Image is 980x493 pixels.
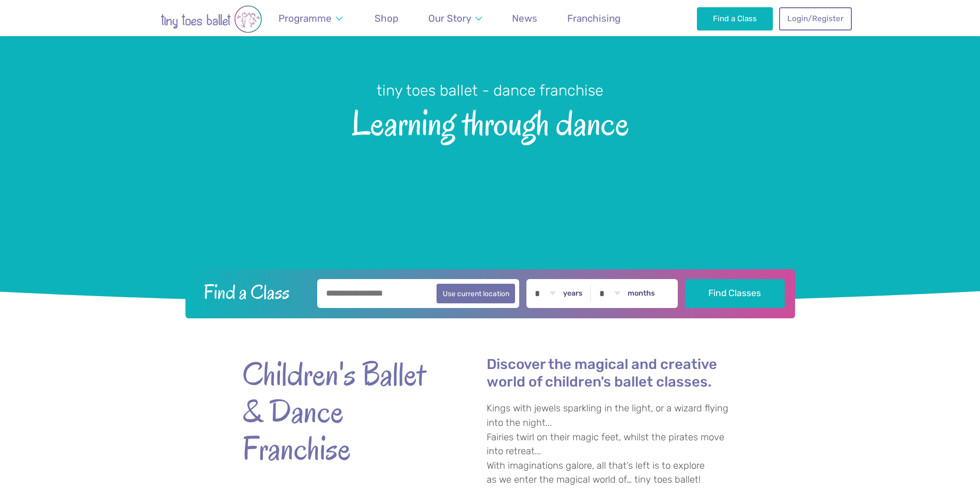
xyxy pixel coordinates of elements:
[487,356,738,391] h2: Discover the magical and creative world of children's ballet classes.
[507,6,542,30] a: News
[428,12,471,24] span: Our Story
[628,289,655,298] label: months
[195,279,310,305] h2: Find a Class
[685,279,785,308] button: Find Classes
[375,12,398,24] span: Shop
[423,6,487,30] a: Our Story
[129,5,294,33] img: tiny toes ballet
[512,12,537,24] span: News
[377,82,603,99] small: tiny toes ballet - dance franchise
[274,6,348,30] a: Programme
[437,284,516,303] button: Use current location
[487,402,738,487] p: Kings with jewels sparkling in the light, or a wizard flying into the night... Fairies twirl on t...
[697,7,773,30] a: Find a Class
[567,12,620,24] span: Franchising
[370,6,403,30] a: Shop
[779,7,851,30] a: Login/Register
[18,101,962,143] span: Learning through dance
[563,289,583,298] label: years
[278,12,332,24] span: Programme
[563,6,626,30] a: Franchising
[242,356,428,467] strong: Children's Ballet & Dance Franchise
